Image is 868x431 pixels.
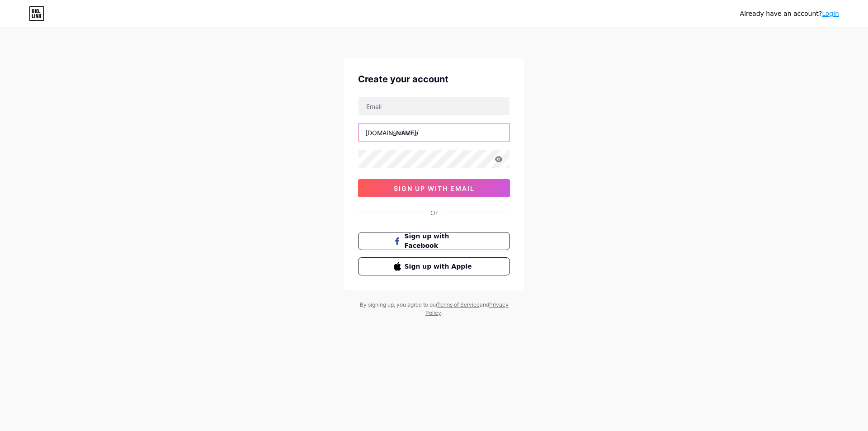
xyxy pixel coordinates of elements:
button: Sign up with Apple [358,257,510,275]
a: Login [822,10,839,17]
div: Create your account [358,72,510,86]
input: Email [359,97,509,115]
button: sign up with email [358,179,510,197]
div: Or [430,208,438,218]
div: Already have an account? [740,9,839,19]
div: [DOMAIN_NAME]/ [365,128,419,137]
div: By signing up, you agree to our and . [357,301,511,317]
button: Sign up with Facebook [358,232,510,250]
span: Sign up with Facebook [405,232,475,251]
input: username [359,123,509,142]
a: Terms of Service [437,301,480,308]
span: Sign up with Apple [405,262,475,271]
span: sign up with email [394,185,475,192]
